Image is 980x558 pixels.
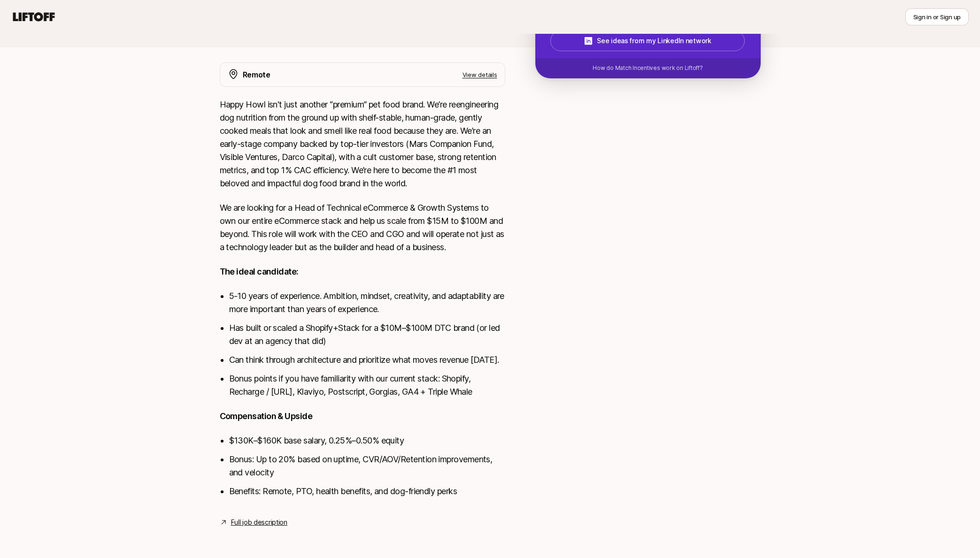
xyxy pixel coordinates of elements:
[229,372,505,398] li: Bonus points if you have familiarity with our current stack: Shopify, Recharge / [URL], Klaviyo, ...
[550,31,745,51] button: See ideas from my LinkedIn network
[229,434,505,447] li: $130K–$160K base salary, 0.25%–0.50% equity
[463,70,497,79] p: View details
[220,267,299,276] strong: The ideal candidate:
[229,453,505,479] li: Bonus: Up to 20% based on uptime, CVR/AOV/Retention improvements, and velocity
[229,485,505,498] li: Benefits: Remote, PTO, health benefits, and dog-friendly perks
[229,290,505,316] li: 5-10 years of experience. Ambition, mindset, creativity, and adaptability are more important than...
[220,98,505,190] p: Happy Howl isn't just another “premium” pet food brand. We’re reengineering dog nutrition from th...
[229,321,505,348] li: Has built or scaled a Shopify+Stack for a $10M–$100M DTC brand (or led dev at an agency that did)
[243,69,270,81] p: Remote
[597,35,711,46] p: See ideas from my LinkedIn network
[231,517,287,528] a: Full job description
[220,201,505,254] p: We are looking for a Head of Technical eCommerce & Growth Systems to own our entire eCommerce sta...
[229,353,505,367] li: Can think through architecture and prioritize what moves revenue [DATE].
[593,64,702,72] p: How do Match Incentives work on Liftoff?
[220,411,313,421] strong: Compensation & Upside
[905,8,969,25] button: Sign in or Sign up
